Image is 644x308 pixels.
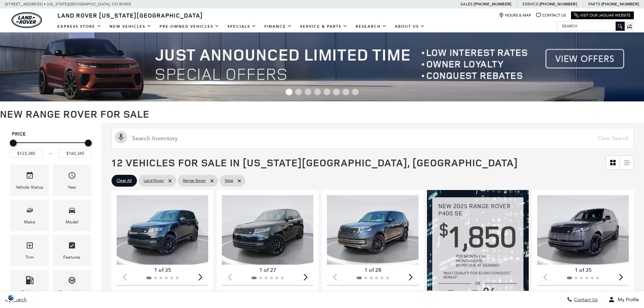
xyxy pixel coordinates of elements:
[66,218,78,226] div: Model
[391,21,429,32] a: About Us
[222,195,314,265] div: 1 / 2
[117,176,132,185] span: Clear All
[57,11,203,19] span: Land Rover [US_STATE][GEOGRAPHIC_DATA]
[603,291,644,308] button: Open user profile menu
[406,270,415,285] div: Next slide
[24,218,35,226] div: Make
[557,22,624,30] input: Search
[52,165,91,196] div: YearYear
[10,137,92,158] div: Price
[342,89,349,95] span: Go to slide 7
[68,275,76,288] span: Transmission
[105,21,156,32] a: New Vehicles
[10,165,49,196] div: VehicleVehicle Status
[16,184,43,191] div: Vehicle Status
[10,235,49,266] div: TrimTrim
[295,89,302,95] span: Go to slide 2
[616,270,625,285] div: Next slide
[574,13,631,18] a: Visit Our Jaguar Website
[5,2,131,6] a: [STREET_ADDRESS] • [US_STATE][GEOGRAPHIC_DATA], CO 80905
[196,270,205,285] div: Next slide
[85,140,92,146] div: Maximum Price
[112,156,518,169] span: 12 Vehicles for Sale in [US_STATE][GEOGRAPHIC_DATA], [GEOGRAPHIC_DATA]
[68,170,76,184] span: Year
[314,89,321,95] span: Go to slide 4
[572,297,598,303] span: Contact Us
[59,288,85,296] div: Transmission
[25,254,34,261] div: Trim
[10,140,17,146] div: Minimum Price
[286,89,292,95] span: Go to slide 1
[301,270,310,285] div: Next slide
[474,1,511,7] a: [PHONE_NUMBER]
[156,21,223,32] a: Pre-Owned Vehicles
[333,89,340,95] span: Go to slide 6
[26,240,34,254] span: Trim
[460,2,473,6] span: Sales
[53,21,105,32] a: EXPRESS STORE
[26,170,34,184] span: Vehicle
[615,297,639,303] span: My Profile
[540,1,577,7] a: [PHONE_NUMBER]
[26,275,34,288] span: Fueltype
[305,89,311,95] span: Go to slide 3
[225,176,233,185] span: false
[499,13,531,18] a: Hours & Map
[183,176,206,185] span: Range Rover
[537,266,629,274] div: 1 of 35
[26,205,34,218] span: Make
[537,195,630,265] div: 1 / 2
[327,195,420,265] img: 2025 Land Rover Range Rover SE 1
[52,269,91,301] div: TransmissionTransmission
[52,235,91,266] div: FeaturesFeatures
[536,13,566,18] a: Contact Us
[296,21,352,32] a: Service & Parts
[222,195,314,265] img: 2025 Land Rover Range Rover SE 1
[588,2,600,6] span: Parts
[117,195,209,265] img: 2025 Land Rover Range Rover SE 1
[59,149,92,158] input: Maximum
[63,254,80,261] div: Features
[327,266,419,274] div: 1 of 28
[260,21,296,32] a: Finance
[522,2,538,6] span: Service
[117,195,209,265] div: 1 / 2
[21,288,38,296] div: Fueltype
[11,12,42,28] a: land-rover
[223,21,260,32] a: Specials
[352,89,359,95] span: Go to slide 8
[352,21,391,32] a: Research
[327,195,420,265] div: 1 / 2
[53,21,429,32] nav: Main Navigation
[68,184,76,191] div: Year
[53,11,207,19] a: Land Rover [US_STATE][GEOGRAPHIC_DATA]
[115,131,127,143] svg: Click to toggle on voice search
[144,176,164,185] span: Land Rover
[222,266,313,274] div: 1 of 27
[601,1,639,7] a: [PHONE_NUMBER]
[10,269,49,301] div: FueltypeFueltype
[68,205,76,218] span: Model
[52,199,91,231] div: ModelModel
[537,195,630,265] img: 2025 Land Rover Range Rover SE 1
[117,266,208,274] div: 1 of 35
[324,89,330,95] span: Go to slide 5
[12,131,90,137] h5: Price
[10,199,49,231] div: MakeMake
[112,128,634,149] input: Search Inventory
[3,294,19,301] section: Click to Open Cookie Consent Modal
[68,240,76,254] span: Features
[3,294,19,301] img: Opt-Out Icon
[10,149,43,158] input: Minimum
[11,12,42,28] img: Land Rover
